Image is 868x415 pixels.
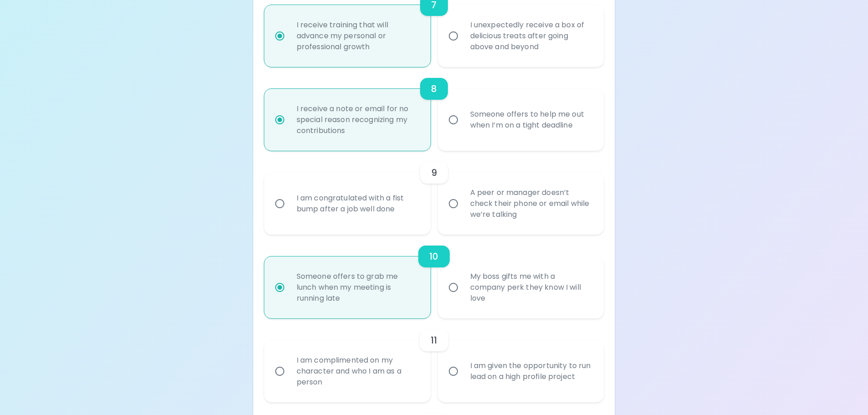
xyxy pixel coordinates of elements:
h6: 10 [429,249,438,264]
h6: 9 [431,165,437,180]
div: Someone offers to grab me lunch when my meeting is running late [289,260,426,315]
div: choice-group-check [264,67,604,151]
h6: 11 [431,333,437,348]
div: choice-group-check [264,151,604,235]
div: Someone offers to help me out when I’m on a tight deadline [463,98,599,142]
div: I unexpectedly receive a box of delicious treats after going above and beyond [463,9,599,63]
div: I am complimented on my character and who I am as a person [289,344,426,399]
h6: 8 [431,82,437,96]
div: choice-group-check [264,318,604,402]
div: A peer or manager doesn’t check their phone or email while we’re talking [463,176,599,231]
div: I am given the opportunity to run lead on a high profile project [463,349,599,393]
div: I receive a note or email for no special reason recognizing my contributions [289,92,426,147]
div: I receive training that will advance my personal or professional growth [289,9,426,63]
div: My boss gifts me with a company perk they know I will love [463,260,599,315]
div: choice-group-check [264,235,604,318]
div: I am congratulated with a fist bump after a job well done [289,182,426,225]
